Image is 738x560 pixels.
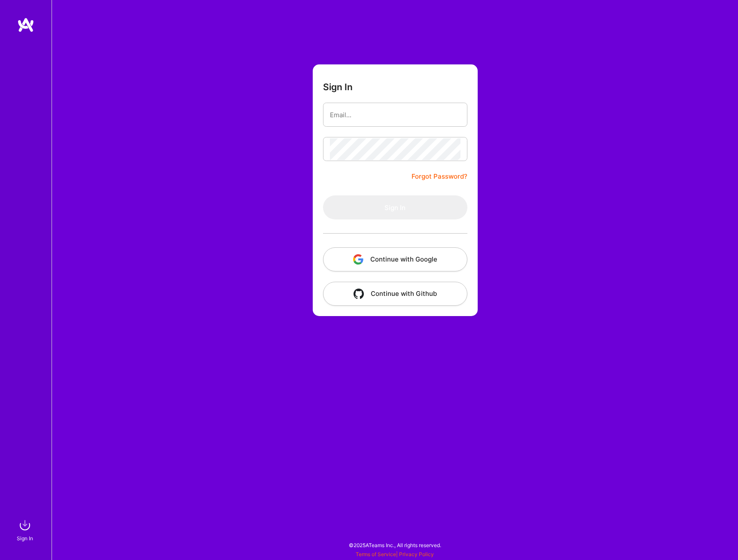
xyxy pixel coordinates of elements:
[323,195,467,219] button: Sign In
[16,517,34,534] img: sign in
[323,247,467,271] button: Continue with Google
[354,289,364,299] img: icon
[330,104,460,126] input: Email...
[399,551,434,557] a: Privacy Policy
[52,534,738,556] div: © 2025 ATeams Inc., All rights reserved.
[323,82,353,92] h3: Sign In
[323,282,467,306] button: Continue with Github
[356,551,434,557] span: |
[18,517,34,543] a: sign inSign In
[353,254,363,265] img: icon
[17,534,33,543] div: Sign In
[412,171,467,182] a: Forgot Password?
[17,17,34,33] img: logo
[356,551,396,557] a: Terms of Service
